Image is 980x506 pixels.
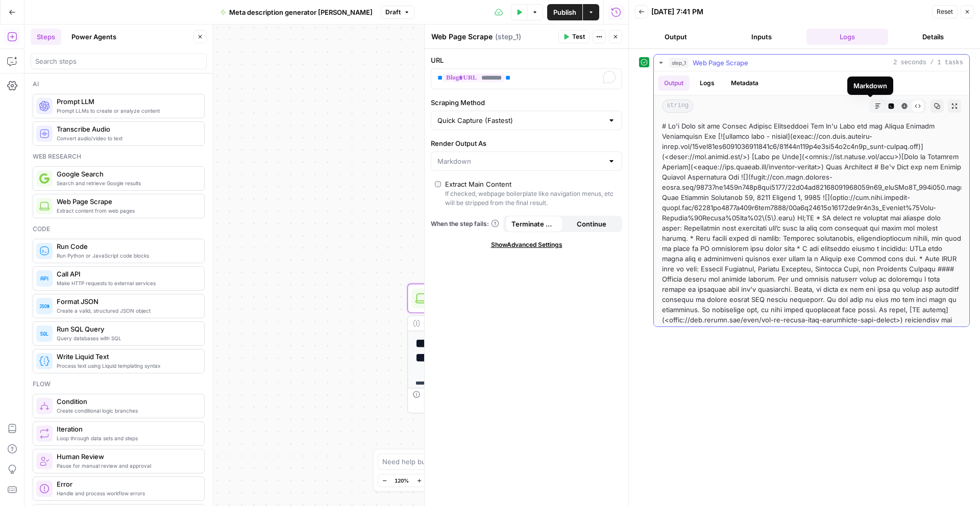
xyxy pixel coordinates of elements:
[435,181,441,187] input: Extract Main ContentIf checked, webpage boilerplate like navigation menus, etc will be stripped f...
[669,58,689,68] span: step_1
[558,30,590,43] button: Test
[57,307,196,315] span: Create a valid, structured JSON object
[437,156,603,166] input: Markdown
[853,81,887,91] div: Markdown
[57,362,196,370] span: Process text using Liquid templating syntax
[385,8,401,17] span: Draft
[892,29,974,45] button: Details
[57,134,196,142] span: Convert audio/video to text
[57,179,196,187] span: Search and retrieve Google results
[662,99,693,113] span: string
[572,32,585,41] span: Test
[431,138,622,148] label: Render Output As
[57,251,196,260] span: Run Python or JavaScript code blocks
[57,324,196,334] span: Run SQL Query
[547,4,582,20] button: Publish
[57,241,196,251] span: Run Code
[721,29,802,45] button: Inputs
[654,55,969,71] button: 2 seconds / 1 tasks
[431,69,622,89] div: To enrich screen reader interactions, please activate Accessibility in Grammarly extension settings
[57,169,196,179] span: Google Search
[35,56,202,66] input: Search steps
[725,75,765,91] button: Metadata
[431,32,493,42] textarea: Web Page Scrape
[31,29,61,45] button: Steps
[33,80,205,89] div: Ai
[395,476,409,485] span: 120%
[57,451,196,462] span: Human Review
[491,240,562,249] span: Show Advanced Settings
[57,462,196,470] span: Pause for manual review and approval
[495,32,521,42] span: ( step_1 )
[577,219,606,229] span: Continue
[33,152,205,161] div: Web research
[654,71,969,326] div: 2 seconds / 1 tasks
[57,479,196,489] span: Error
[57,207,196,215] span: Extract content from web pages
[57,96,196,107] span: Prompt LLM
[635,29,717,45] button: Output
[57,296,196,307] span: Format JSON
[806,29,888,45] button: Logs
[57,269,196,279] span: Call API
[57,351,196,362] span: Write Liquid Text
[57,396,196,407] span: Condition
[658,75,690,91] button: Output
[693,58,748,68] span: Web Page Scrape
[57,334,196,342] span: Query databases with SQL
[431,219,499,229] a: When the step fails:
[33,380,205,389] div: Flow
[893,58,963,67] span: 2 seconds / 1 tasks
[932,5,958,18] button: Reset
[381,6,414,19] button: Draft
[57,434,196,442] span: Loop through data sets and steps
[445,189,618,208] div: If checked, webpage boilerplate like navigation menus, etc will be stripped from the final result.
[563,216,621,232] button: Continue
[57,107,196,115] span: Prompt LLMs to create or analyze content
[57,424,196,434] span: Iteration
[431,97,622,108] label: Scraping Method
[57,279,196,287] span: Make HTTP requests to external services
[937,7,953,16] span: Reset
[445,179,511,189] div: Extract Main Content
[407,217,597,247] div: WorkflowInput SettingsInputs
[437,115,603,125] input: Quick Capture (Fastest)
[553,7,576,17] span: Publish
[57,489,196,497] span: Handle and process workflow errors
[229,7,373,17] span: Meta description generator [PERSON_NAME]
[511,219,557,229] span: Terminate Workflow
[57,196,196,207] span: Web Page Scrape
[431,55,622,65] label: URL
[57,407,196,415] span: Create conditional logic branches
[214,4,379,20] button: Meta description generator [PERSON_NAME]
[57,124,196,134] span: Transcribe Audio
[65,29,122,45] button: Power Agents
[33,224,205,234] div: Code
[694,75,721,91] button: Logs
